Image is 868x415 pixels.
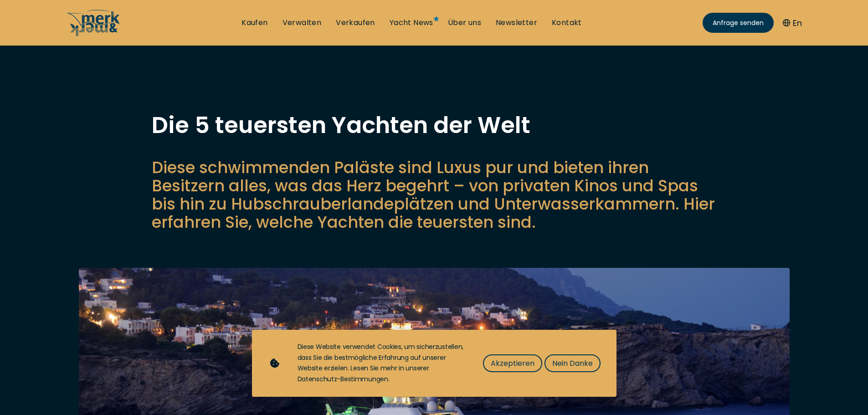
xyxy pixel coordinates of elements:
a: Datenschutz-Bestimmungen [298,374,388,384]
a: Yacht News [390,18,433,28]
a: Verwalten [282,18,322,28]
span: Nein Danke [552,358,593,369]
p: Diese schwimmenden Paläste sind Luxus pur und bieten ihren Besitzern alles, was das Herz begehrt ... [152,159,717,231]
a: Kontakt [552,18,582,28]
h1: Die 5 teuersten Yachten der Welt [152,114,717,137]
button: En [783,17,802,29]
a: Kaufen [241,18,267,28]
a: Anfrage senden [703,13,774,33]
span: Anfrage senden [713,18,764,28]
button: Nein Danke [544,354,601,372]
a: Newsletter [496,18,537,28]
span: Akzeptieren [491,358,534,369]
a: Über uns [448,18,481,28]
a: Verkaufen [336,18,375,28]
div: Diese Website verwendet Cookies, um sicherzustellen, dass Sie die bestmögliche Erfahrung auf unse... [298,342,465,385]
button: Akzeptieren [483,354,542,372]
